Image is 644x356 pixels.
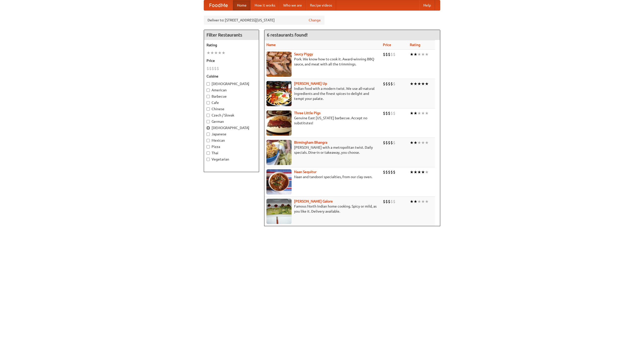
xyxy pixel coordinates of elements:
[414,169,417,175] li: ★
[294,82,327,86] a: [PERSON_NAME] Up
[417,81,421,87] li: ★
[214,50,218,56] li: ★
[414,140,417,145] li: ★
[294,170,316,174] a: Naan Sequitur
[212,66,214,71] li: $
[421,52,425,57] li: ★
[385,81,388,87] li: $
[425,81,429,87] li: ★
[425,110,429,116] li: ★
[266,86,379,101] p: Indian food with a modern twist. We use all-natural ingredients and the finest spices to delight ...
[207,132,256,137] label: Japanese
[218,50,222,56] li: ★
[207,82,210,86] input: [DEMOGRAPHIC_DATA]
[267,32,308,37] ng-pluralize: 6 restaurants found!
[207,158,210,161] input: Vegetarian
[207,43,256,48] h5: Rating
[410,199,414,204] li: ★
[388,110,390,116] li: $
[425,169,429,175] li: ★
[417,52,421,57] li: ★
[204,16,325,25] div: Deliver to: [STREET_ADDRESS][US_STATE]
[425,52,429,57] li: ★
[266,204,379,214] p: Famous North Indian home cooking. Spicy or mild, as you like it. Delivery available.
[207,144,256,149] label: Pizza
[217,66,219,71] li: $
[266,81,292,106] img: curryup.jpg
[385,140,388,145] li: $
[414,110,417,116] li: ★
[425,140,429,145] li: ★
[414,81,417,87] li: ★
[414,52,417,57] li: ★
[207,81,256,86] label: [DEMOGRAPHIC_DATA]
[207,89,210,92] input: American
[388,199,390,204] li: $
[266,145,379,155] p: [PERSON_NAME] with a metropolitan twist. Daily specials. Dine-in or takeaway, you choose.
[414,199,417,204] li: ★
[207,50,210,56] li: ★
[210,50,214,56] li: ★
[266,43,276,47] a: Name
[417,199,421,204] li: ★
[251,0,279,10] a: How it works
[393,199,395,204] li: $
[417,169,421,175] li: ★
[294,52,313,56] a: Saucy Piggy
[207,66,209,71] li: $
[383,110,385,116] li: $
[385,52,388,57] li: $
[222,50,225,56] li: ★
[383,43,391,47] a: Price
[385,169,388,175] li: $
[388,81,390,87] li: $
[421,110,425,116] li: ★
[385,199,388,204] li: $
[207,145,210,148] input: Pizza
[294,140,327,144] a: Birmingham Bhangra
[393,81,395,87] li: $
[306,0,336,10] a: Recipe videos
[390,52,393,57] li: $
[207,138,256,143] label: Mexican
[421,199,425,204] li: ★
[390,199,393,204] li: $
[294,199,333,203] a: [PERSON_NAME] Galore
[309,18,321,23] a: Change
[204,0,233,10] a: FoodMe
[207,133,210,136] input: Japanese
[417,110,421,116] li: ★
[383,199,385,204] li: $
[214,66,217,71] li: $
[393,52,395,57] li: $
[410,140,414,145] li: ★
[410,81,414,87] li: ★
[410,43,420,47] a: Rating
[393,110,395,116] li: $
[390,110,393,116] li: $
[207,151,210,155] input: Thai
[419,0,435,10] a: Help
[393,140,395,145] li: $
[383,81,385,87] li: $
[383,52,385,57] li: $
[207,100,256,105] label: Cafe
[207,106,256,111] label: Chinese
[390,81,393,87] li: $
[383,140,385,145] li: $
[266,169,292,194] img: naansequitur.jpg
[266,52,292,77] img: saucy.jpg
[390,140,393,145] li: $
[207,120,210,123] input: German
[207,94,256,99] label: Barbecue
[207,139,210,142] input: Mexican
[294,111,320,115] a: Three Little Pigs
[207,113,256,118] label: Czech / Slovak
[266,110,292,136] img: littlepigs.jpg
[207,95,210,98] input: Barbecue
